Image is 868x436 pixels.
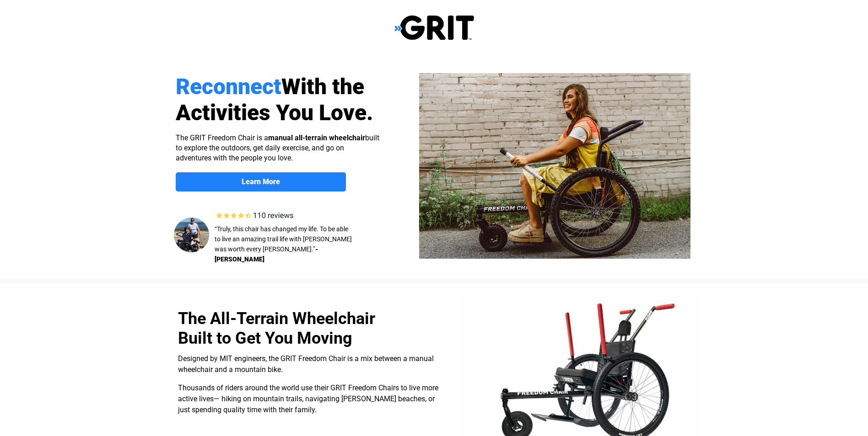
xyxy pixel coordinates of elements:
span: With the [281,74,364,100]
span: Thousands of riders around the world use their GRIT Freedom Chairs to live more active lives— hik... [178,383,438,414]
span: “Truly, this chair has changed my life. To be able to live an amazing trail life with [PERSON_NAM... [215,225,352,253]
span: Reconnect [176,74,281,100]
strong: manual all-terrain wheelchair [268,133,365,142]
a: Learn More [176,172,346,191]
span: Designed by MIT engineers, the GRIT Freedom Chair is a mix between a manual wheelchair and a moun... [178,354,434,374]
span: Activities You Love. [176,100,373,126]
span: The All-Terrain Wheelchair Built to Get You Moving [178,309,375,348]
strong: Learn More [242,177,280,186]
span: The GRIT Freedom Chair is a built to explore the outdoors, get daily exercise, and go on adventur... [176,133,379,162]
